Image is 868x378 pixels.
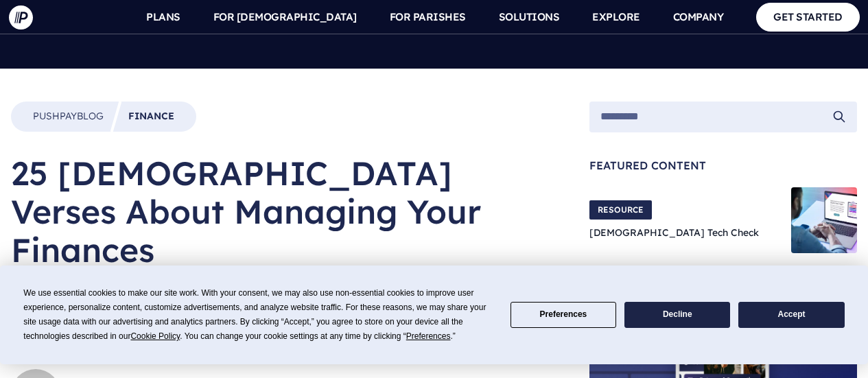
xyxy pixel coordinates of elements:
[589,160,857,171] span: Featured Content
[11,154,546,269] h1: 25 [DEMOGRAPHIC_DATA] Verses About Managing Your Finances
[589,226,759,239] a: [DEMOGRAPHIC_DATA] Tech Check
[756,3,860,31] a: GET STARTED
[130,331,180,341] span: Cookie Policy
[33,110,77,122] span: Pushpay
[511,302,616,329] button: Preferences
[589,200,652,220] span: RESOURCE
[406,331,451,341] span: Preferences
[128,110,174,123] a: Finance
[23,286,493,344] div: We use essential cookies to make our site work. With your consent, we may also use non-essential ...
[33,110,104,123] a: PushpayBlog
[738,302,844,329] button: Accept
[791,187,857,253] img: Church Tech Check Blog Hero Image
[624,302,730,329] button: Decline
